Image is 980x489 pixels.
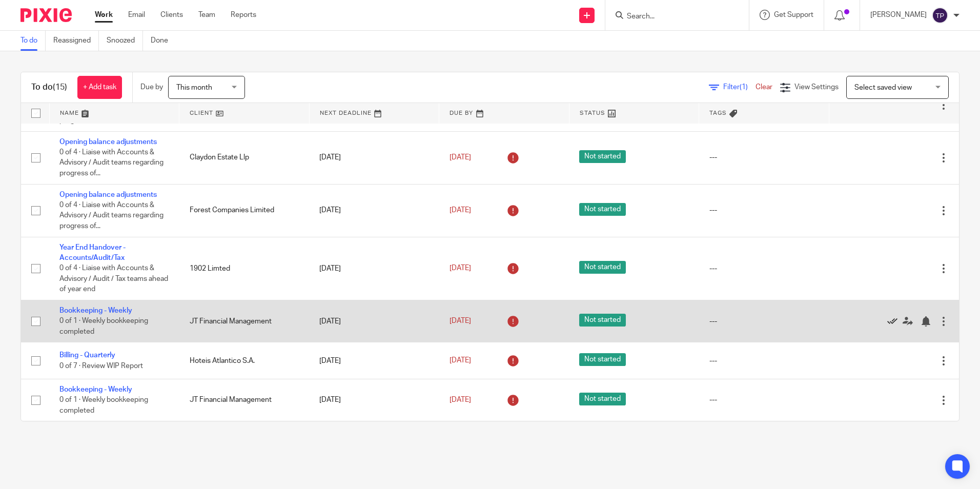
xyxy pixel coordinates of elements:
a: Billing - Quarterly [59,352,115,359]
a: Bookkeeping - Weekly [59,307,132,314]
div: --- [709,356,819,366]
a: Reassigned [53,31,99,51]
span: [DATE] [450,396,471,403]
a: Clear [756,84,772,91]
img: svg%3E [932,7,948,24]
td: [DATE] [309,379,439,421]
span: 0 of 1 · Weekly bookkeeping completed [59,318,148,336]
p: Due by [140,82,163,92]
span: Not started [579,150,626,163]
span: Not started [579,393,626,405]
span: (1) [740,84,748,91]
a: Mark as done [887,316,903,327]
td: Hoteis Atlantico S.A. [179,342,310,379]
div: --- [709,205,819,215]
span: 0 of 4 · Liaise with Accounts & Advisory / Audit teams regarding progress of... [59,201,164,230]
a: Bookkeeping - Weekly [59,386,132,393]
h1: To do [31,82,67,93]
span: (15) [53,83,67,91]
a: Opening balance adjustments [59,191,157,198]
a: Opening balance adjustments [59,138,157,146]
td: Claydon Estate Llp [179,131,310,184]
span: Get Support [774,11,813,18]
span: Select saved view [854,84,912,91]
td: [DATE] [309,300,439,342]
span: [DATE] [450,154,471,161]
td: [DATE] [309,342,439,379]
span: [DATE] [450,265,471,272]
div: --- [709,316,819,327]
a: Year End Handover - Accounts/Audit/Tax [59,244,126,261]
a: Team [198,10,215,20]
a: To do [21,31,46,51]
span: This month [176,84,212,91]
span: [DATE] [450,318,471,325]
span: Not started [579,353,626,366]
span: 0 of 4 · Liaise with Accounts & Advisory / Audit teams regarding progress of... [59,149,164,177]
a: Done [151,31,176,51]
span: Not started [579,314,626,327]
a: Work [95,10,113,20]
td: JT Financial Management [179,300,310,342]
p: [PERSON_NAME] [870,10,927,20]
a: + Add task [77,76,122,99]
div: --- [709,263,819,274]
span: 0 of 4 · Liaise with Accounts & Advisory / Audit / Tax teams ahead of year end [59,265,168,293]
td: [DATE] [309,131,439,184]
span: Not started [579,203,626,216]
span: [DATE] [450,357,471,364]
span: [DATE] [450,207,471,214]
img: Pixie [21,8,72,22]
td: [DATE] [309,184,439,237]
span: View Settings [794,84,839,91]
td: JT Financial Management [179,379,310,421]
div: --- [709,395,819,405]
span: Tags [709,110,727,116]
td: 1902 Limted [179,237,310,300]
a: Reports [231,10,256,20]
td: Forest Companies Limited [179,184,310,237]
span: Not started [579,261,626,274]
a: Email [128,10,145,20]
a: Clients [160,10,183,20]
a: Snoozed [107,31,143,51]
td: [DATE] [309,237,439,300]
div: --- [709,152,819,162]
span: 0 of 1 · Weekly bookkeeping completed [59,396,148,414]
span: Filter [723,84,756,91]
input: Search [626,12,718,22]
span: 0 of 7 · Review WIP Report [59,362,143,370]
